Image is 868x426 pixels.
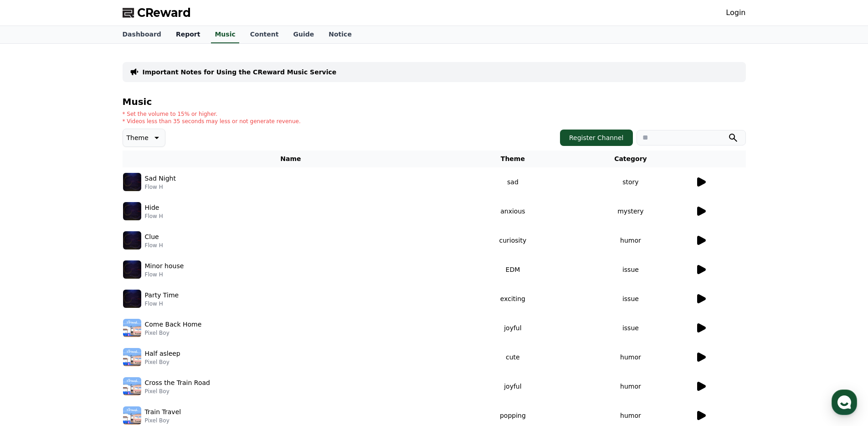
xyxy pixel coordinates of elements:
p: Flow H [145,213,163,220]
button: Register Channel [560,130,633,146]
td: issue [566,313,694,343]
td: mystery [566,197,694,226]
p: Flow H [145,242,163,249]
span: CReward [137,5,191,20]
img: music [123,260,141,279]
a: Music [211,26,239,43]
img: music [123,348,141,366]
a: Report [169,26,208,43]
h4: Music [123,97,746,107]
th: Theme [459,151,566,167]
td: sad [459,167,566,197]
a: Guide [286,26,321,43]
p: Pixel Boy [145,358,180,366]
a: Login [726,7,745,18]
p: Pixel Boy [145,417,181,424]
img: music [123,202,141,220]
td: issue [566,255,694,284]
td: story [566,167,694,197]
span: Messages [76,303,103,311]
p: * Set the volume to 15% or higher. [123,110,301,118]
img: music [123,377,141,395]
a: Notice [321,26,359,43]
p: Half asleep [145,349,180,358]
a: Messages [60,289,118,312]
p: Train Travel [145,407,181,417]
p: Pixel Boy [145,388,210,395]
td: humor [566,226,694,255]
p: Minor house [145,261,184,271]
span: Home [23,303,39,310]
td: humor [566,343,694,372]
td: EDM [459,255,566,284]
p: Clue [145,232,159,242]
td: anxious [459,197,566,226]
img: music [123,290,141,308]
td: exciting [459,284,566,313]
p: Come Back Home [145,320,202,329]
td: humor [566,372,694,401]
p: Pixel Boy [145,329,202,337]
a: Dashboard [115,26,169,43]
img: music [123,406,141,425]
p: Cross the Train Road [145,378,210,388]
p: Flow H [145,300,179,307]
a: Home [3,289,60,312]
p: Sad Night [145,174,176,183]
td: joyful [459,313,566,343]
p: Flow H [145,271,184,278]
p: * Videos less than 35 seconds may less or not generate revenue. [123,118,301,125]
td: issue [566,284,694,313]
span: Settings [135,303,157,310]
td: curiosity [459,226,566,255]
img: music [123,231,141,249]
a: Settings [118,289,175,312]
p: Hide [145,203,159,213]
p: Party Time [145,291,179,300]
a: Important Notes for Using the CReward Music Service [143,68,337,77]
button: Theme [123,129,165,147]
a: CReward [123,5,191,20]
img: music [123,173,141,191]
img: music [123,319,141,337]
th: Name [123,151,459,167]
p: Theme [127,131,149,144]
td: cute [459,343,566,372]
th: Category [566,151,694,167]
td: joyful [459,372,566,401]
a: Content [243,26,286,43]
p: Flow H [145,183,176,191]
